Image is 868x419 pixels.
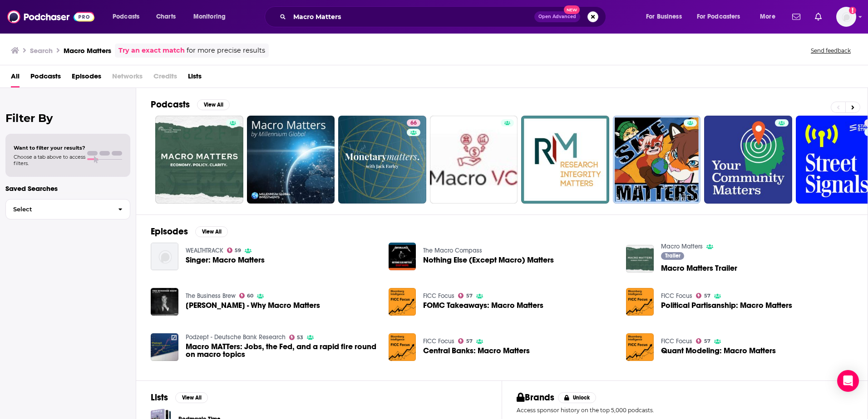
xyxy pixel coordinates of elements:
[193,10,226,23] span: Monitoring
[661,337,692,345] a: FICC Focus
[696,338,710,344] a: 57
[186,256,265,264] a: Singer: Macro Matters
[14,154,85,166] span: Choose a tab above to access filters.
[72,69,101,88] a: Episodes
[197,99,230,110] button: View All
[808,47,853,54] button: Send feedback
[423,292,454,300] a: FICC Focus
[407,119,420,127] a: 66
[7,8,94,25] img: Podchaser - Follow, Share and Rate Podcasts
[389,333,416,361] img: Central Banks: Macro Matters
[466,294,473,298] span: 57
[661,264,737,272] span: Macro Matters Trailer
[661,243,703,250] a: Macro Matters
[289,335,304,340] a: 53
[290,10,534,24] input: Search podcasts, credits, & more...
[30,46,53,55] h3: Search
[754,10,787,24] button: open menu
[151,226,228,237] a: EpisodesView All
[458,293,473,298] a: 57
[389,288,416,316] img: FOMC Takeaways: Macro Matters
[239,293,254,298] a: 60
[195,226,228,237] button: View All
[151,99,230,110] a: PodcastsView All
[186,333,286,341] a: Podzept - Deutsche Bank Research
[849,7,856,14] svg: Add a profile image
[273,6,615,27] div: Search podcasts, credits, & more...
[760,10,775,23] span: More
[517,407,853,414] p: Access sponsor history on the top 5,000 podcasts.
[11,69,20,88] a: All
[697,10,740,23] span: For Podcasters
[5,112,130,125] h2: Filter By
[811,9,825,24] a: Show notifications dropdown
[186,292,236,300] a: The Business Brew
[466,339,473,343] span: 57
[338,116,426,204] a: 66
[626,333,654,361] img: Quant Modeling: Macro Matters
[186,302,320,309] span: [PERSON_NAME] - Why Macro Matters
[626,245,654,273] img: Macro Matters Trailer
[410,119,417,128] span: 66
[661,302,792,309] a: Political Partisanship: Macro Matters
[696,293,710,298] a: 57
[626,288,654,316] img: Political Partisanship: Macro Matters
[691,10,754,24] button: open menu
[118,45,185,56] a: Try an exact match
[113,10,139,23] span: Podcasts
[151,392,168,403] h2: Lists
[151,333,178,361] img: Macro MATTers: Jobs, the Fed, and a rapid fire round on macro topics
[30,69,61,88] a: Podcasts
[153,69,177,88] span: Credits
[64,46,111,55] h3: Macro Matters
[704,339,710,343] span: 57
[235,248,241,253] span: 59
[640,10,693,24] button: open menu
[646,10,682,23] span: For Business
[517,392,554,403] h2: Brands
[789,9,804,24] a: Show notifications dropdown
[186,343,378,358] span: Macro MATTers: Jobs, the Fed, and a rapid fire round on macro topics
[665,253,681,258] span: Trailer
[836,7,856,27] span: Logged in as WE_Broadcast
[151,99,190,110] h2: Podcasts
[175,392,208,403] button: View All
[389,243,416,270] img: Nothing Else (Except Macro) Matters
[836,7,856,27] img: User Profile
[187,45,265,56] span: for more precise results
[423,256,554,264] a: Nothing Else (Except Macro) Matters
[458,338,473,344] a: 57
[151,226,188,237] h2: Episodes
[112,69,143,88] span: Networks
[151,392,208,403] a: ListsView All
[187,10,237,24] button: open menu
[6,206,111,212] span: Select
[837,370,859,392] div: Open Intercom Messenger
[5,199,130,219] button: Select
[188,69,202,88] span: Lists
[106,10,151,24] button: open menu
[14,145,85,151] span: Want to filter your results?
[156,10,176,23] span: Charts
[423,337,454,345] a: FICC Focus
[151,288,178,316] img: Cullen Roche - Why Macro Matters
[186,247,223,254] a: WEALTHTRACK
[836,7,856,27] button: Show profile menu
[423,302,543,309] span: FOMC Takeaways: Macro Matters
[661,347,776,355] span: Quant Modeling: Macro Matters
[227,248,242,253] a: 59
[423,347,530,355] a: Central Banks: Macro Matters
